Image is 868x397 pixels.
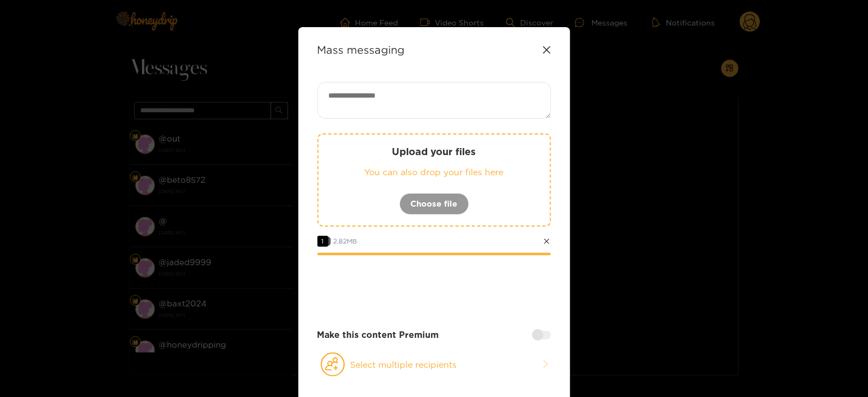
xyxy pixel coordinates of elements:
span: 2.82 MB [334,238,358,245]
strong: Mass messaging [317,43,405,56]
button: Choose file [399,193,469,215]
strong: Make this content Premium [317,329,439,341]
p: Upload your files [340,145,528,158]
span: 1 [317,236,328,247]
p: You can also drop your files here [340,166,528,178]
button: Select multiple recipients [317,352,551,377]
